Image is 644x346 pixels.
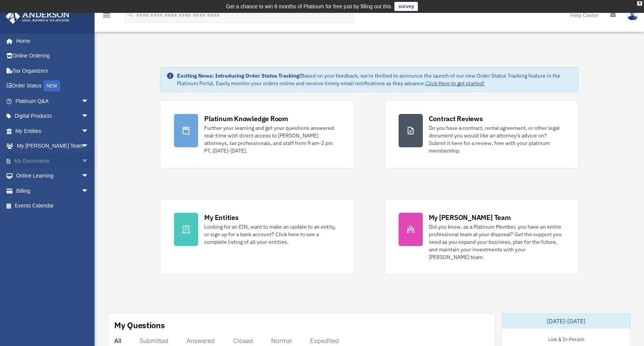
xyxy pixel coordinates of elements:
div: Submitted [140,337,168,344]
strong: Exciting News: Introducing Order Status Tracking! [177,72,301,79]
div: Contract Reviews [429,114,483,123]
img: User Pic [627,9,638,20]
div: Get a chance to win 6 months of Platinum for free just by filling out this [226,2,391,11]
a: Platinum Q&Aarrow_drop_down [5,94,100,109]
span: arrow_drop_down [81,168,96,184]
div: Based on your feedback, we're thrilled to announce the launch of our new Order Status Tracking fe... [177,72,572,87]
div: My Entities [204,213,238,222]
span: arrow_drop_down [81,94,96,109]
span: arrow_drop_down [81,139,96,154]
div: Do you have a contract, rental agreement, or other legal document you would like an attorney's ad... [429,124,565,154]
div: Further your learning and get your questions answered real-time with direct access to [PERSON_NAM... [204,124,340,154]
a: survey [394,2,418,11]
span: arrow_drop_down [81,109,96,124]
a: Home [5,33,96,48]
a: Digital Productsarrow_drop_down [5,109,100,124]
div: Normal [271,337,292,344]
a: Online Learningarrow_drop_down [5,168,100,184]
div: My Questions [114,320,165,331]
a: My Documentsarrow_drop_down [5,153,100,168]
a: My [PERSON_NAME] Team Did you know, as a Platinum Member, you have an entire professional team at... [385,199,579,275]
div: Closed [233,337,253,344]
div: All [114,337,121,344]
i: menu [102,11,111,20]
a: My Entitiesarrow_drop_down [5,123,100,139]
a: Order StatusNEW [5,78,100,94]
span: arrow_drop_down [81,123,96,139]
a: Online Ordering [5,48,100,64]
a: My [PERSON_NAME] Teamarrow_drop_down [5,139,100,154]
i: search [126,10,135,19]
a: Tax Organizers [5,63,100,78]
div: Live & In-Person [542,335,590,343]
img: Anderson Advisors Platinum Portal [3,9,72,24]
a: Events Calendar [5,198,100,214]
div: Answered [186,337,215,344]
a: menu [102,13,111,20]
a: Contract Reviews Do you have a contract, rental agreement, or other legal document you would like... [385,100,579,168]
a: My Entities Looking for an EIN, want to make an update to an entity, or sign up for a bank accoun... [160,199,354,275]
div: close [637,1,642,6]
div: [DATE]-[DATE] [502,313,630,329]
div: Looking for an EIN, want to make an update to an entity, or sign up for a bank account? Click her... [204,223,340,246]
a: Billingarrow_drop_down [5,183,100,198]
div: Platinum Knowledge Room [204,114,288,123]
div: Did you know, as a Platinum Member, you have an entire professional team at your disposal? Get th... [429,223,565,261]
div: NEW [43,80,60,92]
a: Click Here to get started! [425,80,484,87]
div: Expedited [310,337,339,344]
a: Platinum Knowledge Room Further your learning and get your questions answered real-time with dire... [160,100,354,168]
span: arrow_drop_down [81,183,96,199]
div: My [PERSON_NAME] Team [429,213,511,222]
span: arrow_drop_down [81,153,96,169]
